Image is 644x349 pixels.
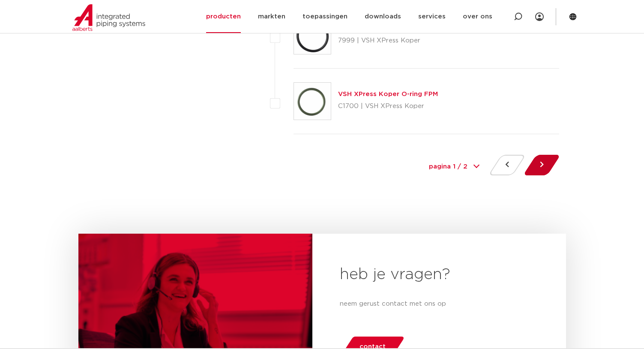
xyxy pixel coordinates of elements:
p: neem gerust contact met ons op [340,299,539,309]
p: C1700 | VSH XPress Koper [338,99,438,113]
img: Thumbnail for VSH XPress Koper O-ring EPDM [294,17,331,54]
a: VSH XPress Koper O-ring FPM [338,91,438,97]
h2: heb je vragen? [340,265,539,285]
img: Thumbnail for VSH XPress Koper O-ring FPM [294,83,331,120]
p: 7999 | VSH XPress Koper [338,34,443,48]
